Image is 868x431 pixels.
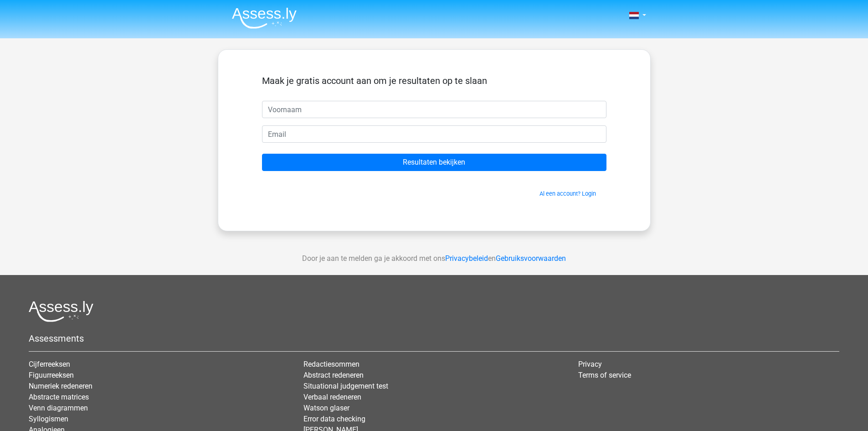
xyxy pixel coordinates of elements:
[29,404,88,412] a: Venn diagrammen
[29,393,89,401] a: Abstracte matrices
[539,190,596,197] a: Al een account? Login
[262,75,606,86] h5: Maak je gratis account aan om je resultaten op te slaan
[262,101,606,118] input: Voornaam
[578,360,602,369] a: Privacy
[303,393,361,401] a: Verbaal redeneren
[303,415,365,423] a: Error data checking
[303,360,360,369] a: Redactiesommen
[303,404,349,412] a: Watson glaser
[578,371,631,379] a: Terms of service
[232,7,297,29] img: Assessly
[303,371,364,379] a: Abstract redeneren
[262,154,606,171] input: Resultaten bekijken
[29,415,68,423] a: Syllogismen
[445,254,488,263] a: Privacybeleid
[29,382,92,390] a: Numeriek redeneren
[29,301,93,322] img: Assessly logo
[29,360,70,369] a: Cijferreeksen
[262,125,606,143] input: Email
[303,382,388,390] a: Situational judgement test
[29,333,839,344] h5: Assessments
[496,254,566,263] a: Gebruiksvoorwaarden
[29,371,74,379] a: Figuurreeksen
